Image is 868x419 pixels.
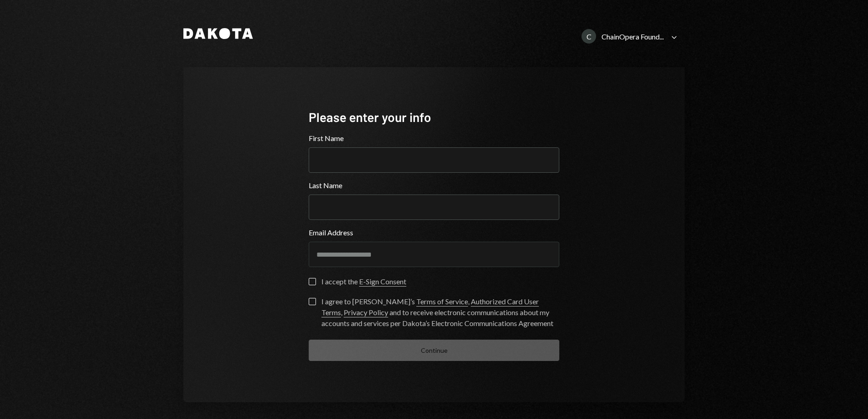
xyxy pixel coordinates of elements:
button: I accept the E-Sign Consent [309,278,316,285]
a: Authorized Card User Terms [321,297,539,317]
a: Terms of Service [416,297,468,307]
div: C [582,29,596,44]
a: E-Sign Consent [359,277,406,287]
label: Last Name [309,180,559,191]
button: I agree to [PERSON_NAME]’s Terms of Service, Authorized Card User Terms, Privacy Policy and to re... [309,298,316,305]
a: Privacy Policy [344,308,388,317]
div: I accept the [321,276,406,287]
label: First Name [309,133,559,144]
div: ChainOpera Found... [602,32,664,41]
div: I agree to [PERSON_NAME]’s , , and to receive electronic communications about my accounts and ser... [321,296,559,329]
label: Email Address [309,227,559,238]
div: Please enter your info [309,108,559,126]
